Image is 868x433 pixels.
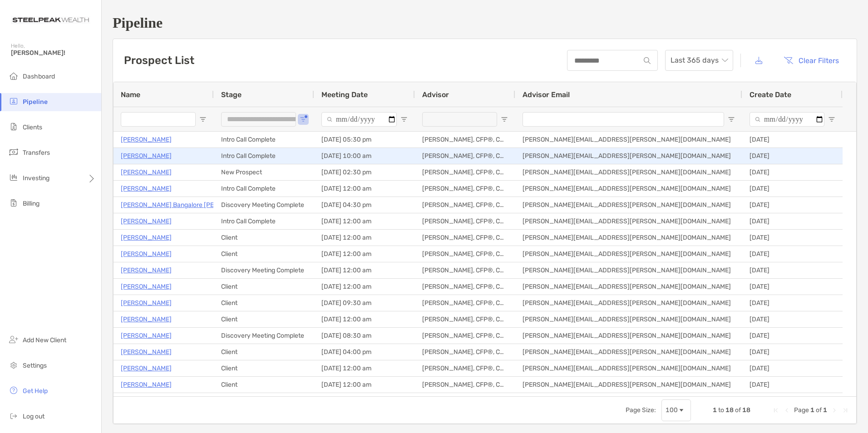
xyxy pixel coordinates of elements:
div: [DATE] [742,360,843,376]
div: [DATE] [742,393,843,409]
img: input icon [644,57,651,64]
div: Discovery Meeting Complete [214,328,314,344]
div: [DATE] [742,295,843,311]
span: Advisor Email [523,90,570,99]
span: 18 [742,406,750,414]
a: [PERSON_NAME] [121,134,172,145]
a: [PERSON_NAME] [121,363,172,374]
div: [PERSON_NAME], CFP®, CDFA® [415,213,515,229]
div: [DATE] [742,181,843,197]
p: [PERSON_NAME] [121,167,172,178]
div: [PERSON_NAME], CFP®, CDFA® [415,181,515,197]
div: [PERSON_NAME], CFP®, CDFA® [415,360,515,376]
a: [PERSON_NAME] [121,379,172,390]
div: Intro Call Complete [214,181,314,197]
div: [DATE] [742,344,843,360]
div: [DATE] [742,148,843,164]
span: Billing [23,200,39,207]
div: [PERSON_NAME][EMAIL_ADDRESS][PERSON_NAME][DOMAIN_NAME] [515,148,742,164]
div: [DATE] [742,213,843,229]
p: [PERSON_NAME] [121,281,172,292]
img: add_new_client icon [8,334,19,345]
a: [PERSON_NAME] [121,232,172,243]
h1: Pipeline [113,15,857,31]
div: [DATE] 12:00 am [314,246,415,262]
div: [PERSON_NAME][EMAIL_ADDRESS][PERSON_NAME][DOMAIN_NAME] [515,344,742,360]
div: Client [214,393,314,409]
button: Open Filter Menu [728,116,735,123]
div: [PERSON_NAME], CFP®, CDFA® [415,148,515,164]
div: [DATE] [742,311,843,327]
a: [PERSON_NAME] Bangalore [PERSON_NAME] [121,199,255,211]
div: [PERSON_NAME], CFP®, CDFA® [415,377,515,393]
span: of [816,406,822,414]
button: Open Filter Menu [501,116,508,123]
div: [DATE] [742,279,843,295]
div: [DATE] 12:00 am [314,230,415,246]
div: 100 [666,406,678,414]
div: [PERSON_NAME], CFP®, CDFA® [415,197,515,213]
span: Name [121,90,140,99]
img: dashboard icon [8,70,19,81]
span: Pipeline [23,98,48,106]
a: [PERSON_NAME] [121,150,172,162]
span: Create Date [750,90,791,99]
img: pipeline icon [8,96,19,107]
div: [PERSON_NAME][EMAIL_ADDRESS][PERSON_NAME][DOMAIN_NAME] [515,230,742,246]
img: get-help icon [8,385,19,396]
div: Discovery Meeting Complete [214,197,314,213]
div: Client [214,311,314,327]
a: [PERSON_NAME] [121,395,172,407]
img: transfers icon [8,147,19,157]
div: [DATE] 12:00 am [314,360,415,376]
div: [DATE] [742,197,843,213]
div: Discovery Meeting Complete [214,262,314,278]
div: [PERSON_NAME], CFP®, CDFA® [415,311,515,327]
div: [DATE] 10:00 am [314,393,415,409]
button: Open Filter Menu [828,116,835,123]
div: [DATE] 04:00 pm [314,344,415,360]
div: [PERSON_NAME], CFP®, CDFA® [415,164,515,180]
span: Clients [23,123,42,131]
input: Create Date Filter Input [750,112,824,127]
button: Clear Filters [777,50,846,70]
div: Intro Call Complete [214,132,314,148]
div: [DATE] 04:30 pm [314,197,415,213]
div: [PERSON_NAME][EMAIL_ADDRESS][PERSON_NAME][DOMAIN_NAME] [515,213,742,229]
a: [PERSON_NAME] [121,330,172,341]
div: [PERSON_NAME], CFP®, CDFA® [415,132,515,148]
div: [DATE] 12:00 am [314,262,415,278]
div: [PERSON_NAME][EMAIL_ADDRESS][PERSON_NAME][DOMAIN_NAME] [515,328,742,344]
p: [PERSON_NAME] [121,265,172,276]
img: investing icon [8,172,19,183]
input: Meeting Date Filter Input [321,112,397,127]
div: [PERSON_NAME], CFP®, CDFA® [415,246,515,262]
span: Settings [23,362,47,369]
div: [DATE] 09:30 am [314,295,415,311]
div: [PERSON_NAME], CFP®, CDFA® [415,328,515,344]
a: [PERSON_NAME] [121,346,172,358]
div: [PERSON_NAME][EMAIL_ADDRESS][PERSON_NAME][DOMAIN_NAME] [515,132,742,148]
span: Dashboard [23,73,55,80]
a: [PERSON_NAME] [121,183,172,194]
div: [DATE] [742,132,843,148]
div: Client [214,295,314,311]
a: [PERSON_NAME] [121,216,172,227]
div: Previous Page [783,407,790,414]
div: [PERSON_NAME][EMAIL_ADDRESS][PERSON_NAME][DOMAIN_NAME] [515,279,742,295]
button: Open Filter Menu [199,116,207,123]
span: Investing [23,174,49,182]
div: [PERSON_NAME][EMAIL_ADDRESS][PERSON_NAME][DOMAIN_NAME] [515,246,742,262]
div: Client [214,246,314,262]
div: [DATE] [742,164,843,180]
div: [PERSON_NAME][EMAIL_ADDRESS][PERSON_NAME][DOMAIN_NAME] [515,164,742,180]
div: Intro Call Complete [214,148,314,164]
span: Page [794,406,809,414]
span: Last 365 days [671,50,728,70]
div: [DATE] 12:00 am [314,377,415,393]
